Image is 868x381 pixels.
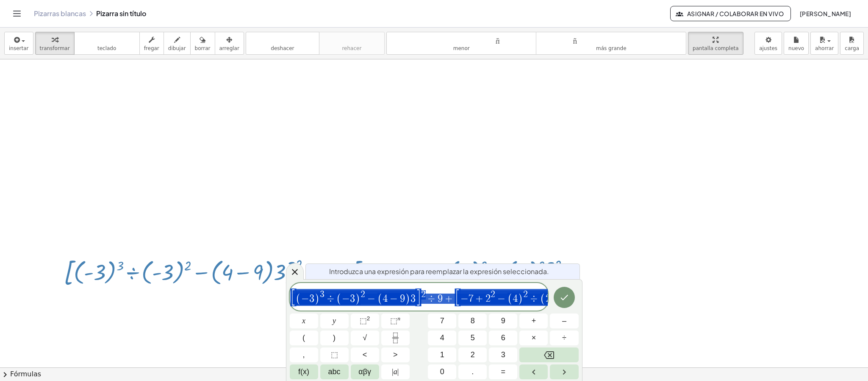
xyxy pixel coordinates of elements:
[350,294,355,304] span: 3
[554,287,575,308] button: Hecho
[562,315,566,327] span: –
[471,366,474,378] span: .
[290,289,296,306] span: [
[320,331,349,345] button: )
[320,314,349,328] button: y
[392,366,399,378] span: a
[453,45,470,51] font: menor
[386,32,537,55] button: tamaño_del_formatomenor
[428,314,456,328] button: 7
[501,366,506,378] span: =
[363,349,367,361] span: <
[319,32,385,55] button: rehacerrehacer
[428,331,456,345] button: 4
[501,349,505,361] span: 3
[550,314,578,328] button: Minus
[485,294,491,304] span: 2
[458,347,487,362] button: 2
[355,293,361,305] span: )
[35,32,75,55] button: transformar
[550,364,578,379] button: Right arrow
[489,314,517,328] button: 9
[460,294,469,304] span: −
[440,315,444,327] span: 7
[390,317,397,325] span: ⬚
[360,317,367,325] span: ⬚
[532,315,536,327] span: +
[381,347,410,362] button: Greater than
[290,364,318,379] button: Functions
[351,347,379,362] button: Less than
[74,32,140,55] button: tecladoteclado
[351,331,379,345] button: Square root
[336,293,342,305] span: (
[381,314,410,328] button: Superscript
[139,32,164,55] button: fregar
[328,366,341,378] span: abc
[458,364,487,379] button: .
[333,332,336,344] span: )
[144,45,159,51] font: fregar
[79,36,135,44] font: teclado
[298,366,309,378] span: f(x)
[303,349,305,361] span: ,
[793,6,858,21] button: [PERSON_NAME]
[788,45,804,51] font: nuevo
[489,364,517,379] button: Equals
[40,45,70,51] font: transformar
[513,294,518,304] span: 4
[815,45,834,51] font: ahorrar
[693,45,739,51] font: pantalla completa
[687,10,784,17] font: Asignar / Colaborar en vivo
[324,36,380,44] font: rehacer
[34,9,86,18] font: Pizarras blancas
[397,367,399,376] span: |
[519,364,548,379] button: Left arrow
[518,293,523,305] span: )
[329,267,549,276] font: Introduzca una expresión para reemplazar la expresión seleccionada.
[550,331,578,345] button: Divide
[596,45,627,51] font: más grande
[469,294,474,304] span: 7
[455,289,460,306] span: [
[471,349,475,361] span: 2
[523,290,528,299] span: 2
[428,364,456,379] button: 0
[759,45,777,51] font: ajustes
[301,294,309,304] span: −
[168,45,186,51] font: dibujar
[296,293,301,305] span: (
[428,347,456,362] button: 1
[688,32,743,55] button: pantalla completa
[271,45,294,51] font: deshacer
[290,314,318,328] button: x
[392,367,394,376] span: |
[358,366,371,378] span: αβγ
[438,294,443,304] span: 9
[97,45,116,51] font: teclado
[507,293,513,305] span: (
[290,347,318,362] button: ,
[501,332,505,344] span: 6
[381,331,410,345] button: Fraction
[383,294,388,304] span: 4
[800,10,851,17] font: [PERSON_NAME]
[342,45,361,51] font: rehacer
[495,294,507,304] span: −
[536,32,686,55] button: tamaño_del_formatomás grande
[458,331,487,345] button: 5
[302,315,305,327] span: x
[377,293,383,305] span: (
[351,364,379,379] button: Greek alphabet
[333,315,336,327] span: y
[471,332,475,344] span: 5
[215,32,244,55] button: arreglar
[440,349,444,361] span: 1
[501,315,505,327] span: 9
[489,347,517,362] button: 3
[4,32,33,55] button: insertar
[320,290,324,299] span: 3
[314,293,320,305] span: )
[250,36,315,44] font: deshacer
[754,32,782,55] button: ajustes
